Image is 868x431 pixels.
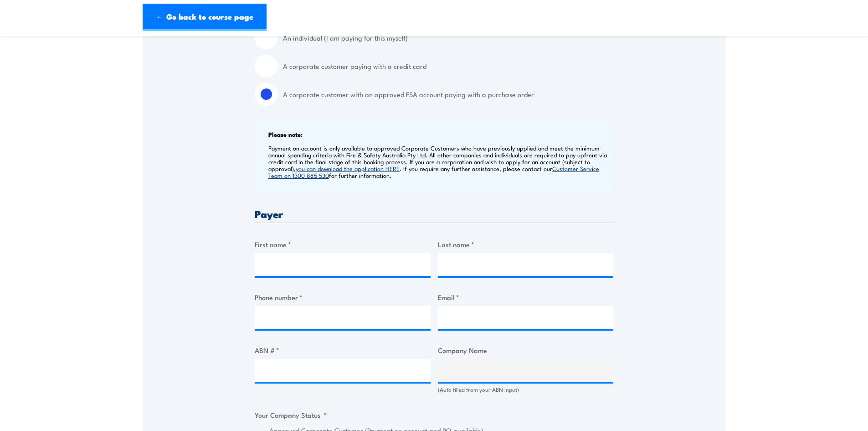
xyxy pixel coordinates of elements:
h3: Payer [255,208,613,219]
label: A corporate customer with an approved FSA account paying with a purchase order [283,83,613,106]
div: (Auto filled from your ABN input) [438,385,614,394]
label: Company Name [438,345,614,355]
b: Please note: [268,130,303,139]
label: An individual (I am paying for this myself) [283,26,613,49]
legend: Your Company Status [255,410,327,420]
p: Payment on account is only available to approved Corporate Customers who have previously applied ... [268,145,611,179]
label: Email [438,292,614,302]
label: ABN # [255,345,431,355]
label: Last name [438,239,614,249]
a: Customer Service Team on 1300 885 530 [268,164,599,179]
a: ← Go back to course page [143,4,267,31]
label: First name [255,239,431,249]
a: you can download the application HERE [296,164,400,172]
label: A corporate customer paying with a credit card [283,55,613,78]
label: Phone number [255,292,431,302]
